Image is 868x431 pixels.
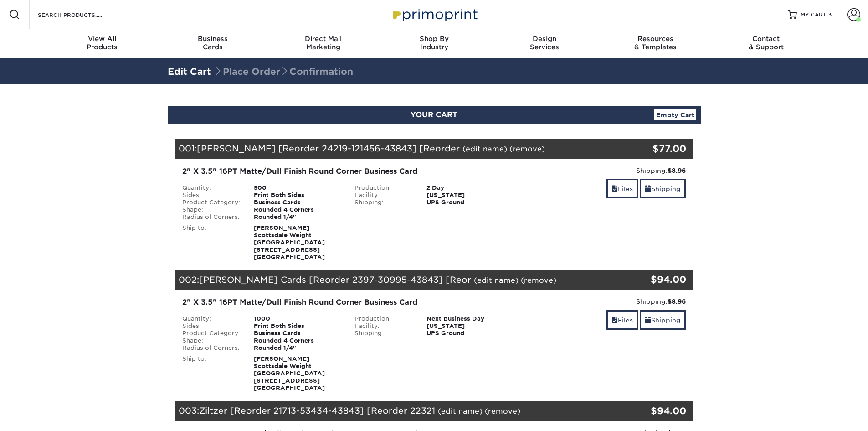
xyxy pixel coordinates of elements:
[247,322,348,330] div: Print Both Sides
[640,310,686,330] a: Shipping
[668,298,686,305] strong: $8.96
[199,405,435,415] span: Ziltzer [Reorder 21713-53434-43843] [Reorder 22321
[828,11,832,18] span: 3
[411,110,457,119] span: YOUR CART
[348,330,420,337] div: Shipping:
[247,213,348,221] div: Rounded 1/4"
[348,184,420,192] div: Production:
[420,184,520,192] div: 2 Day
[197,143,460,153] span: [PERSON_NAME] [Reorder 24219-121456-43843] [Reorder
[175,199,247,206] div: Product Category:
[247,184,348,192] div: 500
[607,404,687,418] div: $94.00
[611,317,618,324] span: files
[420,199,520,206] div: UPS Ground
[175,206,247,213] div: Shape:
[214,66,353,77] span: Place Order Confirmation
[268,35,379,43] span: Direct Mail
[527,297,686,306] div: Shipping:
[606,310,638,330] a: Files
[47,29,158,58] a: View AllProducts
[175,213,247,221] div: Radius of Corners:
[606,179,638,198] a: Files
[489,29,600,58] a: DesignServices
[168,66,211,77] a: Edit Cart
[640,179,686,198] a: Shipping
[611,185,618,192] span: files
[175,315,247,322] div: Quantity:
[247,192,348,199] div: Print Both Sides
[711,29,822,58] a: Contact& Support
[521,276,556,285] a: (remove)
[182,297,514,308] div: 2" X 3.5" 16PT Matte/Dull Finish Round Corner Business Card
[485,407,520,415] a: (remove)
[668,167,686,174] strong: $8.96
[389,5,480,24] img: Primoprint
[175,184,247,192] div: Quantity:
[420,192,520,199] div: [US_STATE]
[247,344,348,352] div: Rounded 1/4"
[711,35,822,43] span: Contact
[247,315,348,322] div: 1000
[801,11,827,19] span: MY CART
[247,330,348,337] div: Business Cards
[157,35,268,51] div: Cards
[175,139,607,159] div: 001:
[175,337,247,344] div: Shape:
[348,315,420,322] div: Production:
[182,166,514,177] div: 2" X 3.5" 16PT Matte/Dull Finish Round Corner Business Card
[247,206,348,213] div: Rounded 4 Corners
[654,109,696,120] a: Empty Cart
[254,224,325,260] strong: [PERSON_NAME] Scottsdale Weight [GEOGRAPHIC_DATA] [STREET_ADDRESS] [GEOGRAPHIC_DATA]
[175,192,247,199] div: Sides:
[157,35,268,43] span: Business
[379,35,489,43] span: Shop By
[348,199,420,206] div: Shipping:
[247,199,348,206] div: Business Cards
[175,344,247,352] div: Radius of Corners:
[420,322,520,330] div: [US_STATE]
[175,330,247,337] div: Product Category:
[600,35,711,43] span: Resources
[268,35,379,51] div: Marketing
[645,317,651,324] span: shipping
[175,270,607,290] div: 002:
[474,276,519,285] a: (edit name)
[268,29,379,58] a: Direct MailMarketing
[348,322,420,330] div: Facility:
[175,322,247,330] div: Sides:
[199,275,471,285] span: [PERSON_NAME] Cards [Reorder 2397-30995-43843] [Reor
[462,145,507,153] a: (edit name)
[254,355,325,391] strong: [PERSON_NAME] Scottsdale Weight [GEOGRAPHIC_DATA] [STREET_ADDRESS] [GEOGRAPHIC_DATA]
[379,29,489,58] a: Shop ByIndustry
[607,273,687,286] div: $94.00
[175,355,247,392] div: Ship to:
[37,9,126,20] input: SEARCH PRODUCTS.....
[175,401,607,421] div: 003:
[420,315,520,322] div: Next Business Day
[600,35,711,51] div: & Templates
[527,166,686,175] div: Shipping:
[489,35,600,43] span: Design
[607,142,687,156] div: $77.00
[489,35,600,51] div: Services
[175,224,247,261] div: Ship to:
[348,192,420,199] div: Facility:
[600,29,711,58] a: Resources& Templates
[247,337,348,344] div: Rounded 4 Corners
[157,29,268,58] a: BusinessCards
[47,35,158,51] div: Products
[47,35,158,43] span: View All
[420,330,520,337] div: UPS Ground
[509,145,545,153] a: (remove)
[379,35,489,51] div: Industry
[438,407,483,415] a: (edit name)
[645,185,651,192] span: shipping
[711,35,822,51] div: & Support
